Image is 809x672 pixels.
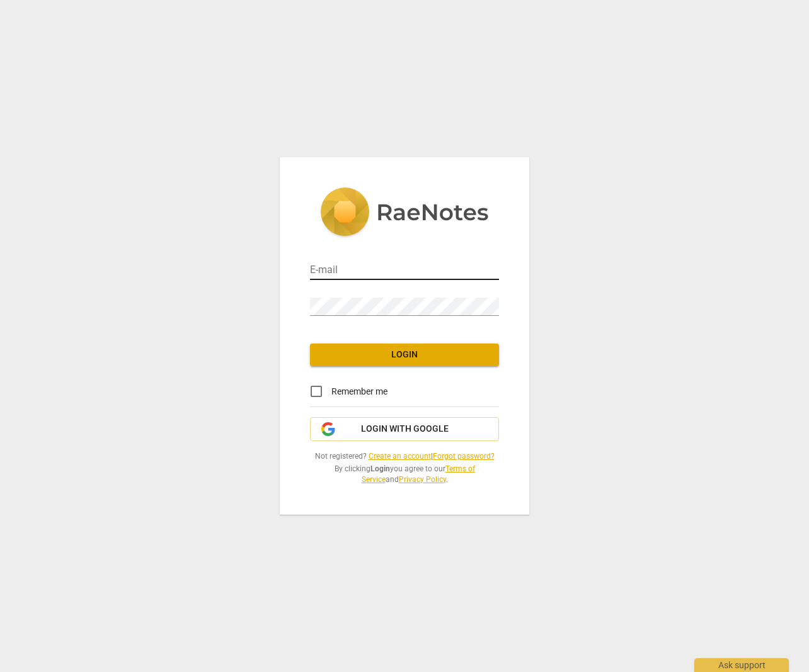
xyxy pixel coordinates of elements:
[331,385,387,398] span: Remember me
[370,464,390,473] b: Login
[694,658,789,672] div: Ask support
[433,452,495,461] a: Forgot password?
[362,464,475,484] a: Terms of Service
[310,344,499,366] button: Login
[310,451,499,462] span: Not registered? |
[369,452,431,461] a: Create an account
[310,464,499,484] span: By clicking you agree to our and .
[361,423,449,435] span: Login with Google
[320,188,489,239] img: 5ac2273c67554f335776073100b6d88f.svg
[310,417,499,441] button: Login with Google
[320,349,489,361] span: Login
[399,475,446,484] a: Privacy Policy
